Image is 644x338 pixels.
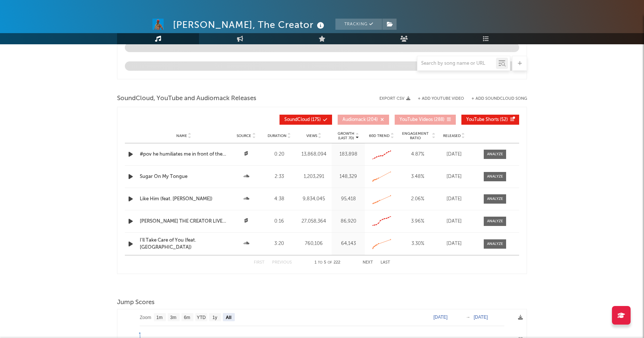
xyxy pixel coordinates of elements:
div: 95,418 [334,195,363,203]
text: Zoom [140,315,151,320]
a: I'll Take Care of You (feat. [GEOGRAPHIC_DATA]) [140,237,228,251]
div: 2:33 [265,173,294,181]
div: 3:20 [265,240,294,248]
span: Jump Scores [117,298,155,307]
span: SoundCloud [284,118,310,122]
button: Next [363,261,373,265]
text: [DATE] [433,315,448,320]
button: + Add SoundCloud Song [464,97,527,101]
div: 3.30 % [400,240,435,248]
text: All [226,315,231,320]
div: 2.06 % [400,195,435,203]
div: 1,203,291 [298,173,330,181]
a: Like Him (feat. [PERSON_NAME]) [140,195,228,203]
span: SoundCloud, YouTube and Audiomack Releases [117,94,256,103]
div: 0:20 [265,151,294,158]
div: [DATE] [439,240,469,248]
div: 13,868,094 [298,151,330,158]
span: to [318,261,322,264]
div: 3.96 % [400,218,435,225]
div: 183,898 [334,151,363,158]
a: Sugar On My Tongue [140,173,228,181]
text: YTD [197,315,206,320]
span: Audiomack [342,118,366,122]
text: → [466,315,470,320]
text: 1m [157,315,163,320]
span: Views [306,134,317,138]
p: (Last 7d) [338,136,354,140]
button: YouTube Shorts(52) [461,115,519,125]
button: Audiomack(204) [338,115,389,125]
text: 6m [184,315,190,320]
button: + Add YouTube Video [418,97,464,101]
div: 86,920 [334,218,363,225]
div: [PERSON_NAME], The Creator [173,19,326,31]
button: Tracking [335,19,382,30]
span: of [328,261,332,264]
span: Duration [268,134,287,138]
span: ( 204 ) [342,118,378,122]
span: 60D Trend [369,134,389,138]
span: Name [176,134,187,138]
span: Released [443,134,461,138]
button: Previous [272,261,292,265]
div: 148,329 [334,173,363,181]
div: 64,143 [334,240,363,248]
a: #pov he humiliates me in front of the boys soccer team #youtubeshorts #couple #soulmate [140,151,228,158]
button: Export CSV [379,96,410,101]
div: 1 5 222 [307,258,348,267]
span: Engagement Ratio [400,131,431,140]
p: Growth [338,131,354,136]
span: ( 175 ) [284,118,321,122]
text: 1y [212,315,217,320]
button: + Add SoundCloud Song [471,97,527,101]
text: 3m [170,315,177,320]
span: ( 52 ) [466,118,508,122]
button: YouTube Videos(288) [395,115,456,125]
div: 9,834,045 [298,195,330,203]
span: YouTube Videos [400,118,433,122]
div: + Add YouTube Video [410,97,464,101]
div: [DATE] [439,195,469,203]
div: 4:38 [265,195,294,203]
div: [DATE] [439,218,469,225]
div: 4.87 % [400,151,435,158]
span: Source [237,134,251,138]
button: SoundCloud(175) [280,115,332,125]
div: 760,106 [298,240,330,248]
div: 0:16 [265,218,294,225]
a: [PERSON_NAME] THE CREATOR LIVE 😳🔥 [140,218,228,225]
div: [DATE] [439,151,469,158]
button: First [254,261,265,265]
text: [DATE] [474,315,488,320]
button: Last [381,261,390,265]
div: [DATE] [439,173,469,181]
span: ( 288 ) [400,118,445,122]
div: 27,058,364 [298,218,330,225]
input: Search by song name or URL [417,61,496,67]
span: YouTube Shorts [466,118,499,122]
div: 3.48 % [400,173,435,181]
